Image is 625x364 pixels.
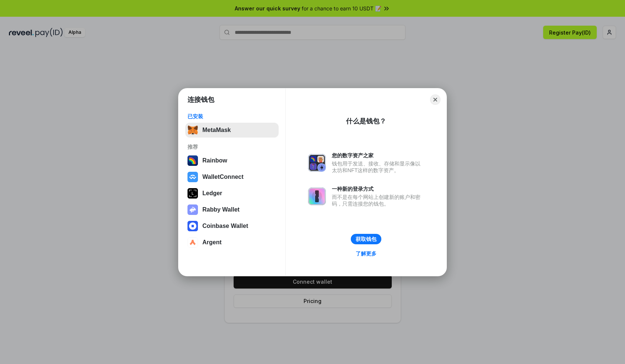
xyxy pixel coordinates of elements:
[202,174,244,180] div: WalletConnect
[308,154,326,172] img: svg+xml,%3Csvg%20xmlns%3D%22http%3A%2F%2Fwww.w3.org%2F2000%2Fsvg%22%20fill%3D%22none%22%20viewBox...
[202,239,222,246] div: Argent
[185,219,279,233] button: Coinbase Wallet
[187,221,198,231] img: svg+xml,%3Csvg%20width%3D%2228%22%20height%3D%2228%22%20viewBox%3D%220%200%2028%2028%22%20fill%3D...
[187,125,198,135] img: svg+xml,%3Csvg%20fill%3D%22none%22%20height%3D%2233%22%20viewBox%3D%220%200%2035%2033%22%20width%...
[346,117,386,126] div: 什么是钱包？
[202,127,231,133] div: MetaMask
[356,236,376,242] div: 获取钱包
[187,237,198,248] img: svg+xml,%3Csvg%20width%3D%2228%22%20height%3D%2228%22%20viewBox%3D%220%200%2028%2028%22%20fill%3D...
[430,94,440,105] button: Close
[185,170,279,184] button: WalletConnect
[332,160,424,174] div: 钱包用于发送、接收、存储和显示像以太坊和NFT这样的数字资产。
[185,123,279,138] button: MetaMask
[332,186,424,192] div: 一种新的登录方式
[202,223,248,229] div: Coinbase Wallet
[356,250,376,257] div: 了解更多
[187,155,198,166] img: svg+xml,%3Csvg%20width%3D%22120%22%20height%3D%22120%22%20viewBox%3D%220%200%20120%20120%22%20fil...
[202,190,222,197] div: Ledger
[351,249,381,258] a: 了解更多
[185,186,279,201] button: Ledger
[332,152,424,159] div: 您的数字资产之家
[202,206,240,213] div: Rabby Wallet
[308,187,326,205] img: svg+xml,%3Csvg%20xmlns%3D%22http%3A%2F%2Fwww.w3.org%2F2000%2Fsvg%22%20fill%3D%22none%22%20viewBox...
[202,157,227,164] div: Rainbow
[187,172,198,182] img: svg+xml,%3Csvg%20width%3D%2228%22%20height%3D%2228%22%20viewBox%3D%220%200%2028%2028%22%20fill%3D...
[351,234,381,244] button: 获取钱包
[332,194,424,207] div: 而不是在每个网站上创建新的账户和密码，只需连接您的钱包。
[185,202,279,217] button: Rabby Wallet
[187,113,276,120] div: 已安装
[187,95,214,104] h1: 连接钱包
[187,144,276,150] div: 推荐
[185,153,279,168] button: Rainbow
[185,235,279,250] button: Argent
[187,188,198,199] img: svg+xml,%3Csvg%20xmlns%3D%22http%3A%2F%2Fwww.w3.org%2F2000%2Fsvg%22%20width%3D%2228%22%20height%3...
[187,204,198,215] img: svg+xml,%3Csvg%20xmlns%3D%22http%3A%2F%2Fwww.w3.org%2F2000%2Fsvg%22%20fill%3D%22none%22%20viewBox...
